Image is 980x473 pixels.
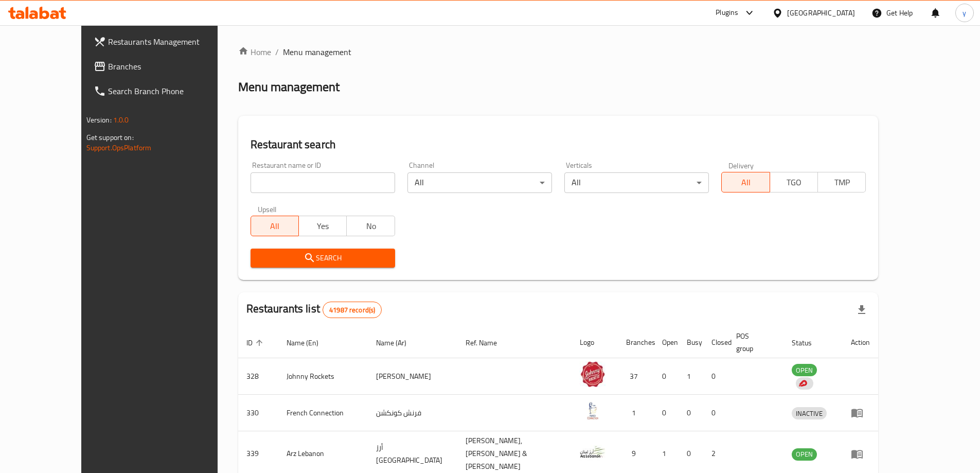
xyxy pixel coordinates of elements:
button: TGO [770,172,818,192]
span: y [963,7,966,19]
td: French Connection [278,395,368,431]
span: All [255,219,295,234]
button: No [346,216,395,236]
div: Total records count [323,302,382,318]
td: 1 [618,395,654,431]
td: Johnny Rockets [278,358,368,395]
span: Restaurants Management [108,36,237,48]
span: INACTIVE [792,408,827,419]
img: delivery hero logo [798,379,807,388]
span: Yes [303,219,343,234]
span: ID [246,337,266,349]
th: Open [654,327,679,358]
div: Menu [851,407,870,419]
td: 0 [679,395,703,431]
td: 37 [618,358,654,395]
nav: breadcrumb [238,46,879,58]
img: Johnny Rockets [580,361,605,387]
span: TMP [822,175,862,190]
td: 0 [654,358,679,395]
button: All [721,172,770,192]
div: INACTIVE [792,407,827,419]
div: Indicates that the vendor menu management has been moved to DH Catalog service [796,377,813,390]
div: All [407,172,552,193]
td: 1 [679,358,703,395]
span: Branches [108,60,237,73]
img: Arz Lebanon [580,439,605,465]
button: TMP [817,172,866,192]
span: TGO [774,175,814,190]
h2: Menu management [238,79,340,95]
span: Name (En) [287,337,332,349]
button: Yes [298,216,347,236]
td: [PERSON_NAME] [368,358,457,395]
span: Get support on: [86,131,134,144]
span: Search [259,252,387,265]
th: Busy [679,327,703,358]
img: French Connection [580,398,605,424]
li: / [275,46,279,58]
div: Menu [851,448,870,460]
span: Status [792,337,825,349]
td: 330 [238,395,278,431]
a: Search Branch Phone [85,79,245,103]
th: Logo [572,327,618,358]
a: Support.OpsPlatform [86,141,152,154]
td: فرنش كونكشن [368,395,457,431]
span: Ref. Name [466,337,510,349]
span: 41987 record(s) [323,305,381,315]
td: 328 [238,358,278,395]
input: Search for restaurant name or ID.. [251,172,395,193]
th: Closed [703,327,728,358]
div: [GEOGRAPHIC_DATA] [787,7,855,19]
th: Action [843,327,878,358]
a: Home [238,46,271,58]
span: No [351,219,390,234]
span: Menu management [283,46,351,58]
div: Export file [849,297,874,322]
td: 0 [703,358,728,395]
span: OPEN [792,364,817,376]
td: 0 [654,395,679,431]
td: 0 [703,395,728,431]
th: Branches [618,327,654,358]
a: Branches [85,54,245,79]
label: Delivery [728,162,754,169]
span: Search Branch Phone [108,85,237,97]
div: OPEN [792,364,817,376]
label: Upsell [258,205,277,213]
span: POS group [736,330,771,355]
h2: Restaurant search [251,137,866,152]
span: Version: [86,113,112,127]
span: 1.0.0 [113,113,129,127]
button: Search [251,249,395,268]
div: OPEN [792,448,817,461]
h2: Restaurants list [246,301,382,318]
div: Plugins [716,7,738,19]
span: Name (Ar) [376,337,420,349]
div: All [564,172,709,193]
a: Restaurants Management [85,29,245,54]
span: All [726,175,765,190]
button: All [251,216,299,236]
span: OPEN [792,448,817,460]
